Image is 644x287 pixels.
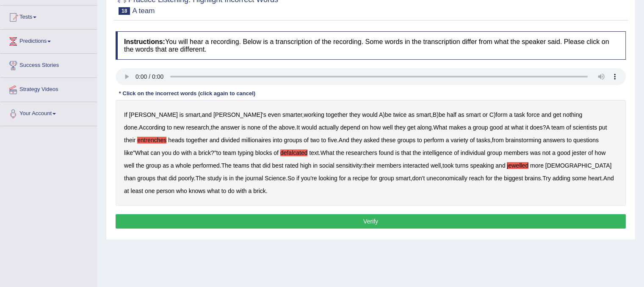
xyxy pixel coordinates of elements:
b: did [263,162,271,169]
b: to [567,137,572,143]
b: If [124,111,127,118]
b: performed [193,162,220,169]
b: social [319,162,334,169]
b: heart [588,175,602,182]
b: least [131,188,144,194]
b: of [454,149,459,156]
b: knows [189,188,206,194]
b: into [273,137,282,143]
b: the [494,175,502,182]
b: of [566,124,571,131]
b: like [124,149,133,156]
b: took [442,162,453,169]
b: turns [455,162,468,169]
b: According [139,124,165,131]
small: A team [132,7,155,15]
b: The [196,175,206,182]
b: sensitivity [336,162,362,169]
b: a [193,149,197,156]
b: And [603,175,614,182]
b: study [207,175,221,182]
b: jester [572,149,586,156]
b: group [487,149,502,156]
b: a [468,124,471,131]
b: twice [393,111,406,118]
b: and [202,111,212,118]
b: some [572,175,586,182]
b: together [326,111,348,118]
b: the [235,175,243,182]
b: is [241,124,246,131]
b: [PERSON_NAME] [129,111,178,118]
button: Verify [116,214,626,229]
div: , , ) , ) ) . , . . ? . , " ?" . . : , . . , . . . [116,100,626,206]
b: team [223,149,236,156]
b: force [527,111,540,118]
b: actually [318,124,338,131]
b: the [211,124,219,131]
b: was [530,149,541,156]
b: from [492,137,504,143]
b: a [171,162,174,169]
b: don't [412,175,425,182]
b: five [328,137,337,143]
b: poorly [178,175,194,182]
b: millionaires [241,137,271,143]
b: none [247,124,260,131]
a: Success Stories [0,54,97,75]
b: a [446,137,449,143]
b: The [221,162,232,169]
b: you [162,149,171,156]
b: jewelled [507,162,528,169]
b: working [304,111,324,118]
b: more [530,162,544,169]
b: their [124,137,135,143]
b: A [379,111,383,118]
b: Instructions: [124,38,165,45]
b: good [557,149,570,156]
b: and [542,111,551,118]
b: groups [284,137,302,143]
b: smart [395,175,410,182]
b: a [509,111,512,118]
b: blocks [255,149,272,156]
b: journal [245,175,263,182]
b: is [180,111,184,118]
b: A [546,124,550,131]
b: does [530,124,542,131]
b: a [552,149,556,156]
b: individual [461,149,485,156]
b: be [439,111,445,118]
b: well [382,124,392,131]
b: above [279,124,295,131]
b: at [504,124,509,131]
b: members [376,162,401,169]
b: entrenches [137,137,166,143]
b: together [186,137,207,143]
b: not [542,149,550,156]
b: group [473,124,488,131]
b: form [495,111,507,118]
b: brick [253,188,266,194]
b: What [135,149,149,156]
b: at [124,188,129,194]
b: [DEMOGRAPHIC_DATA] [545,162,612,169]
b: to [321,137,326,143]
b: as [458,111,464,118]
b: [PERSON_NAME]'s [213,111,266,118]
b: they [349,111,360,118]
b: brainstorming [506,137,542,143]
b: to [417,137,422,143]
b: the [136,162,144,169]
b: new [174,124,185,131]
b: teams [233,162,249,169]
b: even [268,111,281,118]
b: researchers [346,149,377,156]
b: what [511,124,524,131]
b: the [413,149,421,156]
b: smart [416,111,431,118]
b: do [228,188,235,194]
h4: You will hear a recording. Below is a transcription of the recording. Some words in the transcrip... [116,31,626,60]
b: is [223,175,227,182]
b: two [310,137,320,143]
